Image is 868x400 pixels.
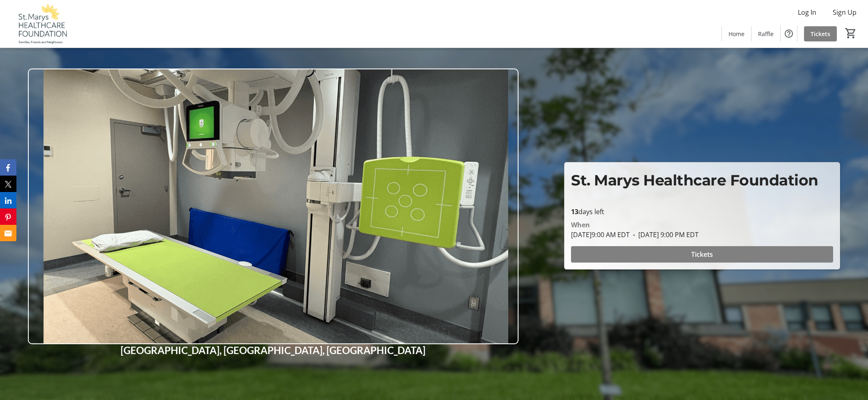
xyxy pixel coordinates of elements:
a: Home [722,26,751,41]
button: Sign Up [826,6,863,19]
span: Sign Up [833,7,857,17]
img: St. Marys Healthcare Foundation's Logo [5,3,78,44]
span: [DATE] 9:00 PM EDT [630,230,699,239]
span: - [630,230,638,239]
button: Cart [843,26,858,41]
span: St. Marys Healthcare Foundation [571,171,818,189]
button: Log In [791,6,823,19]
span: [DATE] 9:00 AM EDT [571,230,630,239]
span: 13 [571,207,578,216]
span: Tickets [691,249,713,259]
div: When [571,220,590,230]
span: Home [729,30,745,38]
a: Raffle [752,26,780,41]
p: days left [571,207,833,217]
strong: [GEOGRAPHIC_DATA], [GEOGRAPHIC_DATA], [GEOGRAPHIC_DATA] [121,344,425,356]
span: Raffle [758,30,774,38]
img: Campaign CTA Media Photo [28,69,519,345]
a: Tickets [804,26,837,41]
button: Tickets [571,246,833,263]
span: Log In [798,7,816,17]
button: Help [781,25,797,42]
span: Tickets [811,30,830,38]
